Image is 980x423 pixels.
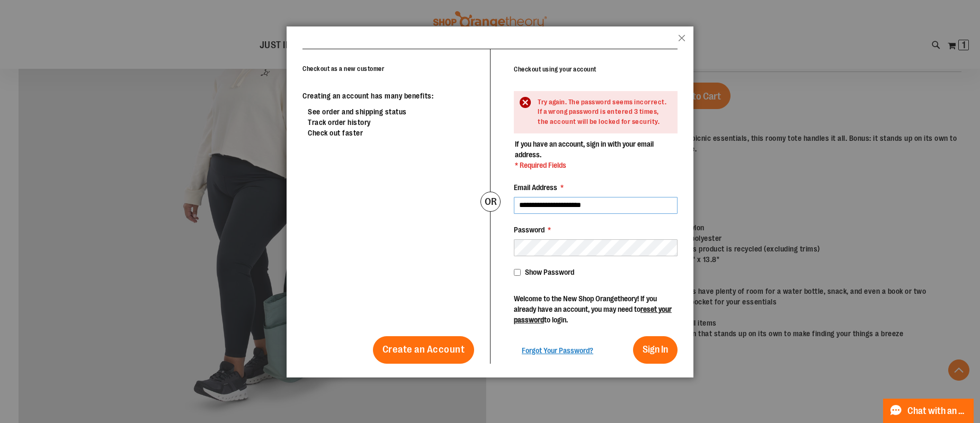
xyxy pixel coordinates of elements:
[643,344,668,355] span: Sign In
[480,192,501,212] div: or
[382,344,465,355] span: Create an Account
[515,140,654,159] span: If you have an account, sign in with your email address.
[514,293,678,325] p: Welcome to the New Shop Orangetheory! If you already have an account, you may need to to login.
[515,160,676,170] span: * Required Fields
[302,91,474,101] p: Creating an account has many benefits:
[308,106,474,117] li: See order and shipping status
[514,66,596,73] strong: Checkout using your account
[522,346,593,355] span: Forgot Your Password?
[302,65,384,73] strong: Checkout as a new customer
[522,345,593,356] a: Forgot Your Password?
[514,183,557,192] span: Email Address
[907,406,967,416] span: Chat with an Expert
[514,226,545,234] span: Password
[883,399,974,423] button: Chat with an Expert
[633,336,678,364] button: Sign In
[308,128,474,138] li: Check out faster
[538,97,667,127] div: Try again. The password seems incorrect. If a wrong password is entered 3 times, the account will...
[514,305,672,324] a: reset your password
[525,268,574,276] span: Show Password
[308,117,474,128] li: Track order history
[373,336,475,364] a: Create an Account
